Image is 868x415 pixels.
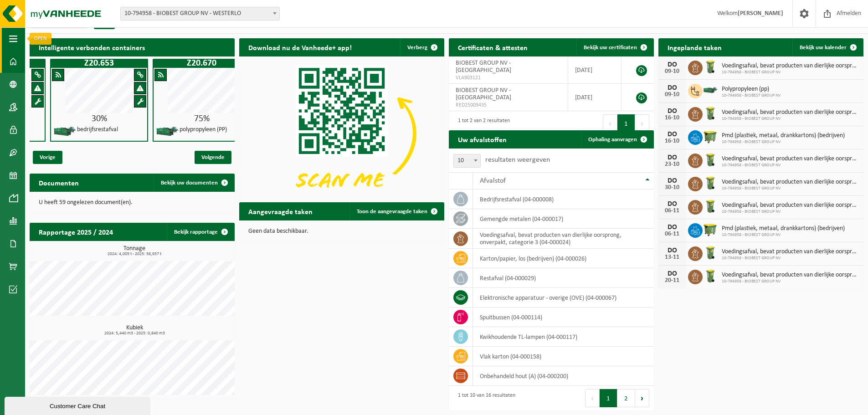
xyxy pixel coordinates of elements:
[248,228,435,235] p: Geen data beschikbaar.
[34,331,235,336] span: 2024: 5,440 m3 - 2025: 0,840 m3
[663,254,681,261] div: 13-11
[154,174,234,192] a: Bekijk uw documenten
[722,155,859,163] span: Voedingsafval, bevat producten van dierlijke oorsprong, onverpakt, categorie 3
[663,115,681,121] div: 16-10
[617,389,635,407] button: 2
[473,288,654,307] td: elektronische apparatuur - overige (OVE) (04-000067)
[453,388,515,408] div: 1 tot 10 van 16 resultaten
[722,225,845,232] span: Pmd (plastiek, metaal, drankkartons) (bedrijven)
[703,175,718,191] img: WB-0140-HPE-GN-50
[584,45,637,51] span: Bekijk uw certificaten
[722,70,859,75] span: 10-794958 - BIOBEST GROUP NV
[456,102,561,109] span: RED25009435
[617,114,635,133] button: 1
[456,87,511,101] span: BIOBEST GROUP NV - [GEOGRAPHIC_DATA]
[703,59,718,75] img: WB-0140-HPE-GN-50
[349,202,443,220] a: Toon de aangevraagde taken
[722,186,859,191] span: 10-794958 - BIOBEST GROUP NV
[722,163,859,168] span: 10-794958 - BIOBEST GROUP NV
[663,208,681,214] div: 06-11
[576,38,653,56] a: Bekijk uw certificaten
[454,154,480,167] span: 10
[800,45,847,51] span: Bekijk uw kalender
[154,114,250,123] div: 75%
[180,127,227,133] h4: polypropyleen (PP)
[407,45,427,51] span: Verberg
[663,270,681,277] div: DO
[722,272,859,279] span: Voedingsafval, bevat producten van dierlijke oorsprong, onverpakt, categorie 3
[722,62,859,70] span: Voedingsafval, bevat producten van dierlijke oorsprong, onverpakt, categorie 3
[53,126,76,137] img: HK-XZ-20-GN-01
[703,86,718,94] img: HK-XZ-20-GN-01
[588,137,637,143] span: Ophaling aanvragen
[195,151,231,164] span: Volgende
[167,223,234,241] a: Bekijk rapportage
[357,209,427,215] span: Toon de aangevraagde taken
[663,200,681,208] div: DO
[34,325,235,336] h3: Kubiek
[51,114,147,123] div: 30%
[121,7,279,20] span: 10-794958 - BIOBEST GROUP NV - WESTERLO
[568,84,621,111] td: [DATE]
[485,156,550,164] label: resultaten weergeven
[663,247,681,254] div: DO
[30,223,122,241] h2: Rapportage 2025 / 2024
[663,161,681,168] div: 23-10
[722,248,859,256] span: Voedingsafval, bevat producten van dierlijke oorsprong, onverpakt, categorie 3
[239,56,444,210] img: Download de VHEPlus App
[161,180,218,186] span: Bekijk uw documenten
[480,177,506,184] span: Afvalstof
[663,92,681,98] div: 09-10
[738,10,783,17] strong: [PERSON_NAME]
[663,138,681,144] div: 16-10
[663,68,681,75] div: 09-10
[449,130,516,148] h2: Uw afvalstoffen
[663,61,681,68] div: DO
[156,126,179,137] img: HK-XZ-20-GN-01
[703,222,718,237] img: WB-1100-HPE-GN-50
[77,127,118,133] h4: bedrijfsrestafval
[663,154,681,161] div: DO
[30,174,88,191] h2: Documenten
[30,38,235,56] h2: Intelligente verbonden containers
[663,184,681,191] div: 30-10
[449,38,537,56] h2: Certificaten & attesten
[722,179,859,186] span: Voedingsafval, bevat producten van dierlijke oorsprong, onverpakt, categorie 3
[39,200,226,206] p: U heeft 59 ongelezen document(en).
[473,268,654,288] td: restafval (04-000029)
[703,129,718,144] img: WB-1100-HPE-GN-50
[239,202,322,220] h2: Aangevraagde taken
[792,38,863,56] a: Bekijk uw kalender
[703,152,718,168] img: WB-0140-HPE-GN-50
[663,177,681,184] div: DO
[722,93,781,98] span: 10-794958 - BIOBEST GROUP NV
[635,114,649,133] button: Next
[722,279,859,284] span: 10-794958 - BIOBEST GROUP NV
[663,224,681,231] div: DO
[600,389,617,407] button: 1
[663,108,681,115] div: DO
[568,56,621,84] td: [DATE]
[473,347,654,366] td: vlak karton (04-000158)
[453,113,510,133] div: 1 tot 2 van 2 resultaten
[663,231,681,237] div: 06-11
[473,209,654,229] td: gemengde metalen (04-000017)
[635,389,649,407] button: Next
[603,114,617,133] button: Previous
[5,395,152,415] iframe: chat widget
[473,327,654,347] td: kwikhoudende TL-lampen (04-000117)
[581,130,653,149] a: Ophaling aanvragen
[473,307,654,327] td: spuitbussen (04-000114)
[239,38,361,56] h2: Download nu de Vanheede+ app!
[722,209,859,215] span: 10-794958 - BIOBEST GROUP NV
[34,246,235,256] h3: Tonnage
[52,59,146,68] h1: Z20.653
[703,199,718,214] img: WB-0140-HPE-GN-50
[722,202,859,209] span: Voedingsafval, bevat producten van dierlijke oorsprong, onverpakt, categorie 3
[722,139,845,145] span: 10-794958 - BIOBEST GROUP NV
[722,232,845,238] span: 10-794958 - BIOBEST GROUP NV
[663,131,681,138] div: DO
[722,109,859,116] span: Voedingsafval, bevat producten van dierlijke oorsprong, onverpakt, categorie 3
[722,256,859,261] span: 10-794958 - BIOBEST GROUP NV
